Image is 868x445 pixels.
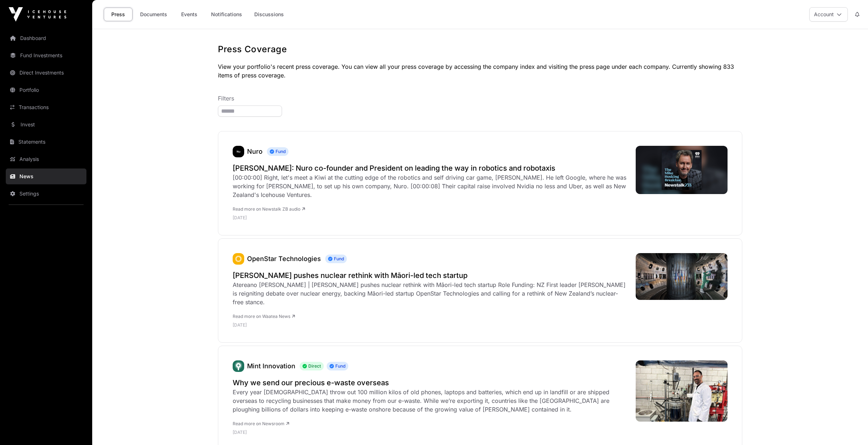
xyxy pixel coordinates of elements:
a: Press [104,8,133,21]
a: Statements [6,134,86,150]
div: Atereano [PERSON_NAME] | [PERSON_NAME] pushes nuclear rethink with Māori-led tech startup Role Fu... [233,280,628,306]
img: nuro436.png [233,146,244,157]
p: [DATE] [233,430,628,435]
p: [DATE] [233,215,628,221]
img: image.jpg [636,146,728,194]
iframe: Chat Widget [832,410,868,445]
a: Analysis [6,151,86,167]
a: [PERSON_NAME]: Nuro co-founder and President on leading the way in robotics and robotaxis [233,163,628,173]
button: Account [809,7,848,22]
p: [DATE] [233,322,628,328]
p: View your portfolio's recent press coverage. You can view all your press coverage by accessing th... [218,62,742,80]
a: Nuro [233,146,244,157]
a: Read more on Waatea News [233,314,295,319]
a: Dashboard [6,30,86,46]
img: OpenStar.svg [233,253,244,265]
span: Direct [300,362,324,370]
a: OpenStar Technologies [247,255,321,262]
p: Filters [218,94,742,103]
a: Direct Investments [6,65,86,81]
span: Fund [325,255,347,263]
h1: Press Coverage [218,44,742,55]
a: Why we send our precious e-waste overseas [233,378,628,388]
a: Settings [6,186,86,202]
a: Mint Innovation [233,360,244,372]
a: Transactions [6,99,86,115]
img: Mint.svg [233,360,244,372]
img: thumbnail_IMG_0015-e1756688335121.jpg [636,360,728,422]
a: Invest [6,117,86,132]
a: Read more on Newsroom [233,421,289,426]
a: News [6,168,86,184]
a: Nuro [247,148,263,155]
a: Notifications [206,8,247,21]
span: Fund [267,147,288,156]
a: Events [175,8,203,21]
a: Documents [135,8,172,21]
a: Discussions [250,8,288,21]
img: Winston-Peters-pushes-nuclear-rethink-with-Maori-led-tech-startup.jpg [636,253,728,300]
a: Mint Innovation [247,362,295,370]
div: Every year [DEMOGRAPHIC_DATA] throw out 100 million kilos of old phones, laptops and batteries, w... [233,388,628,414]
a: Portfolio [6,82,86,98]
a: OpenStar Technologies [233,253,244,265]
a: Fund Investments [6,48,86,63]
img: Icehouse Ventures Logo [9,7,66,22]
span: Fund [327,362,348,370]
a: Read more on Newstalk ZB audio [233,206,305,212]
div: [00:00:00] Right, let's meet a Kiwi at the cutting edge of the robotics and self driving car game... [233,173,628,199]
a: [PERSON_NAME] pushes nuclear rethink with Māori-led tech startup [233,270,628,280]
